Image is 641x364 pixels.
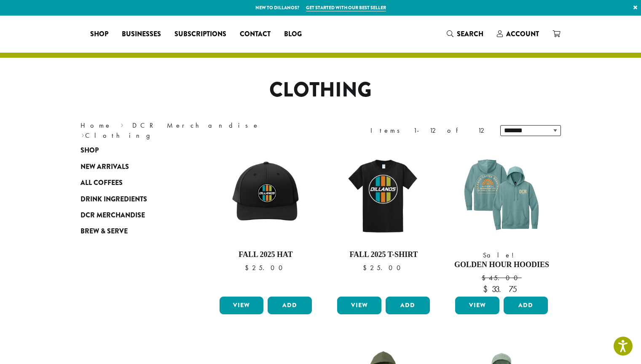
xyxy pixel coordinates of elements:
a: New Arrivals [80,159,182,175]
span: Shop [80,145,99,156]
div: Items 1-12 of 12 [370,126,488,136]
a: Fall 2025 T-Shirt $25.00 [335,147,432,293]
a: All Coffees [80,175,182,191]
a: Fall 2025 Hat $25.00 [217,147,314,293]
a: Home [80,121,112,130]
a: Drink Ingredients [80,191,182,207]
a: Search [440,27,490,41]
span: Shop [90,29,108,40]
span: $ [483,284,492,294]
button: Add [268,297,312,314]
span: Account [506,29,539,39]
bdi: 25.00 [245,263,287,272]
span: Brew & Serve [80,226,128,237]
a: Shop [80,142,182,158]
button: Add [504,297,548,314]
h1: Clothing [74,78,567,102]
a: View [220,297,264,314]
span: Contact [240,29,271,40]
nav: Breadcrumb [80,120,308,141]
a: DCR Merchandise [80,207,182,223]
a: Sale! Golden Hour Hoodies $45.00 [453,147,550,293]
span: Subscriptions [174,29,226,40]
span: New Arrivals [80,162,129,172]
span: DCR Merchandise [80,210,145,221]
bdi: 33.75 [483,284,520,294]
span: $ [245,263,252,272]
span: $ [482,273,489,282]
span: › [121,118,123,131]
span: Search [457,29,483,39]
a: DCR Merchandise [132,121,260,130]
h4: Fall 2025 Hat [217,250,314,260]
img: DCR-Retro-Three-Strip-Circle-Tee-Fall-WEB-scaled.jpg [335,147,432,244]
h4: Golden Hour Hoodies [453,260,550,270]
span: Drink Ingredients [80,194,147,205]
bdi: 45.00 [482,273,522,282]
span: Sale! [453,250,550,260]
span: $ [363,263,370,272]
h4: Fall 2025 T-Shirt [335,250,432,260]
span: › [81,128,84,141]
a: Brew & Serve [80,223,182,239]
a: View [337,297,381,314]
a: View [455,297,499,314]
button: Add [386,297,430,314]
span: All Coffees [80,178,123,188]
span: Businesses [122,29,161,40]
a: Get started with our best seller [306,4,386,11]
img: DCR-SS-Golden-Hour-Hoodie-Eucalyptus-Blue-1200x1200-Web-e1744312709309.png [453,147,550,244]
a: Shop [83,27,115,41]
bdi: 25.00 [363,263,405,272]
img: DCR-Retro-Three-Strip-Circle-Patch-Trucker-Hat-Fall-WEB-scaled.jpg [217,147,314,244]
span: Blog [284,29,302,40]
